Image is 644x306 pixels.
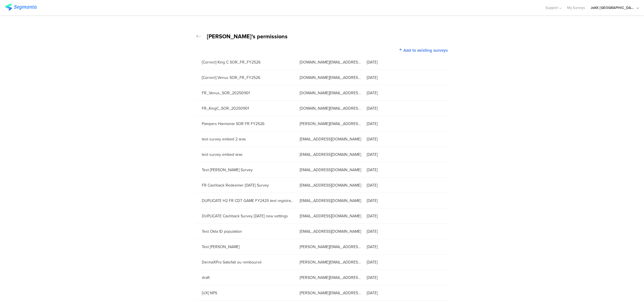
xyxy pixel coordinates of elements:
[196,121,294,127] a: Pampers Harmonie SOR FR FY2526
[196,182,294,188] a: FR Cashback Redeemer [DATE] Survey
[294,136,361,142] div: [EMAIL_ADDRESS][DOMAIN_NAME]
[207,32,288,41] span: [PERSON_NAME]'s permissions
[403,47,448,53] span: Add to existing surveys
[294,182,361,188] div: [EMAIL_ADDRESS][DOMAIN_NAME]
[294,213,361,219] div: [EMAIL_ADDRESS][DOMAIN_NAME]
[361,244,411,250] div: [DATE]
[294,290,361,296] div: [PERSON_NAME][EMAIL_ADDRESS][DOMAIN_NAME]
[196,213,294,219] a: DUPLICATE Cashback Survey [DATE] new settings
[294,105,361,111] div: [DOMAIN_NAME][EMAIL_ADDRESS][DOMAIN_NAME]
[361,167,411,173] div: [DATE]
[361,75,411,81] div: [DATE]
[294,167,361,173] div: [EMAIL_ADDRESS][DOMAIN_NAME]
[361,290,411,296] div: [DATE]
[294,90,361,96] div: [DOMAIN_NAME][EMAIL_ADDRESS][DOMAIN_NAME]
[361,90,411,96] div: [DATE]
[196,90,294,96] a: FR_Venus_SOR_20250901
[196,244,294,250] a: Test [PERSON_NAME]
[361,259,411,265] div: [DATE]
[361,59,411,65] div: [DATE]
[196,290,294,296] a: [UX] NPS
[294,75,361,81] div: [DOMAIN_NAME][EMAIL_ADDRESS][DOMAIN_NAME]
[5,4,37,11] img: segmanta logo
[196,59,294,65] a: [Correct] King C SOR_FR_FY2526
[361,136,411,142] div: [DATE]
[361,275,411,281] div: [DATE]
[294,229,361,234] div: [EMAIL_ADDRESS][DOMAIN_NAME]
[361,229,411,234] div: [DATE]
[294,152,361,157] div: [EMAIL_ADDRESS][DOMAIN_NAME]
[361,152,411,157] div: [DATE]
[361,213,411,219] div: [DATE]
[196,259,294,265] a: DermaXPro Satisfait ou remboursé
[361,198,411,204] div: [DATE]
[294,59,361,65] div: [DOMAIN_NAME][EMAIL_ADDRESS][DOMAIN_NAME]
[361,105,411,111] div: [DATE]
[294,198,361,204] div: [EMAIL_ADDRESS][DOMAIN_NAME]
[196,75,294,81] a: [Correct] Venus SOR_FR_FY2526
[591,5,635,10] div: JoltX [GEOGRAPHIC_DATA]
[196,275,294,281] a: draft
[196,229,294,234] a: Test Okta ID population
[361,182,411,188] div: [DATE]
[361,121,411,127] div: [DATE]
[196,105,294,111] a: FR_KingC_SOR_20250901
[196,136,294,142] a: test survey embed 2 aras
[546,5,558,10] span: Support
[196,198,294,204] a: DUPLICATE H2 FR CDT GAME FY2425 test registration page removed
[196,167,294,173] a: Test [PERSON_NAME] Survey
[294,259,361,265] div: [PERSON_NAME][EMAIL_ADDRESS][DOMAIN_NAME]
[196,152,294,157] a: test survey embed aras
[294,275,361,281] div: [PERSON_NAME][EMAIL_ADDRESS][DOMAIN_NAME]
[294,121,361,127] div: [PERSON_NAME][EMAIL_ADDRESS][DOMAIN_NAME]
[294,244,361,250] div: [PERSON_NAME][EMAIL_ADDRESS][DOMAIN_NAME]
